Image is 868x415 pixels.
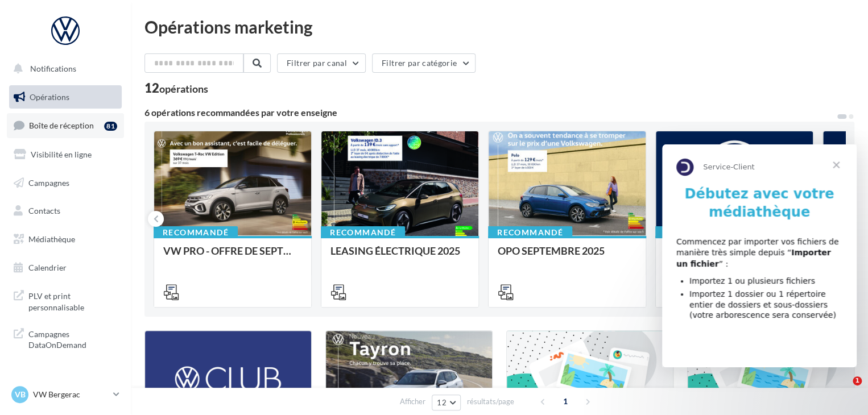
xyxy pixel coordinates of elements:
iframe: Intercom live chat message [662,144,857,367]
span: Campagnes [28,177,69,187]
div: Recommandé [321,226,405,239]
a: PLV et print personnalisable [7,284,124,317]
span: Contacts [28,206,60,215]
a: Contacts [7,199,124,223]
button: Filtrer par canal [277,53,366,73]
a: Calendrier [7,256,124,280]
span: VB [15,389,26,400]
span: Notifications [30,64,76,73]
div: LEASING ÉLECTRIQUE 2025 [330,245,469,268]
a: Opérations [7,85,124,109]
div: 12 [144,82,208,94]
span: 12 [437,398,447,407]
span: Campagnes DataOnDemand [28,326,117,351]
div: Recommandé [154,226,238,239]
button: Filtrer par catégorie [372,53,476,73]
span: PLV et print personnalisable [28,288,117,313]
div: Recommandé [488,226,572,239]
a: Campagnes [7,171,124,195]
button: 12 [432,395,461,410]
span: 1 [556,392,574,410]
div: opérations [159,84,208,94]
a: VB VW Bergerac [9,384,122,405]
div: 81 [104,122,117,131]
span: Médiathèque [28,234,75,244]
span: Opérations [30,92,69,102]
span: résultats/page [467,396,514,407]
span: Boîte de réception [29,121,94,130]
div: Opérations marketing [144,18,854,35]
span: 1 [853,376,862,385]
a: Boîte de réception81 [7,113,124,138]
p: VW Bergerac [33,389,109,400]
div: OPO SEPTEMBRE 2025 [498,245,636,268]
div: Recommandé [655,226,739,239]
span: Afficher [400,396,425,407]
span: Calendrier [28,263,67,272]
div: VW PRO - OFFRE DE SEPTEMBRE 25 [163,245,302,268]
div: 6 opérations recommandées par votre enseigne [144,108,836,117]
button: Notifications [7,57,119,81]
a: Campagnes DataOnDemand [7,322,124,355]
span: Visibilité en ligne [31,150,92,159]
iframe: Intercom live chat [829,376,857,404]
a: Visibilité en ligne [7,143,124,167]
a: Médiathèque [7,227,124,251]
